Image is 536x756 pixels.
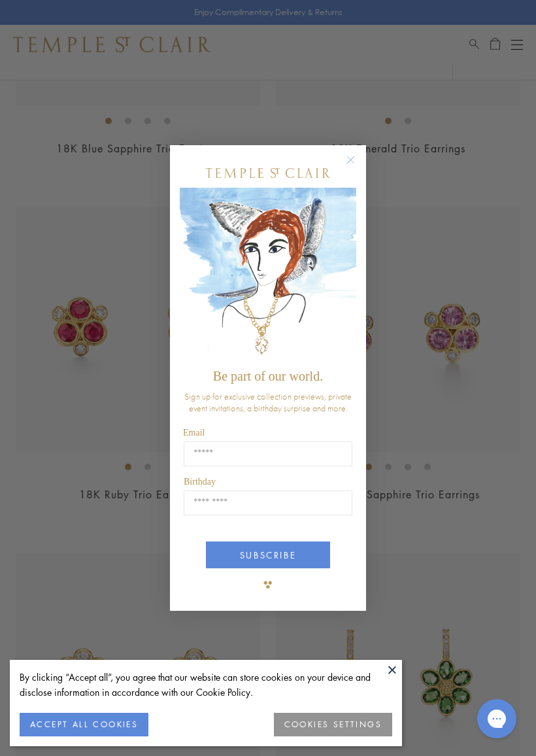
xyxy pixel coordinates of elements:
[184,441,352,466] input: Email
[274,713,392,736] button: COOKIES SETTINGS
[206,541,330,568] button: SUBSCRIBE
[180,188,356,362] img: c4a9eb12-d91a-4d4a-8ee0-386386f4f338.jpeg
[20,713,148,736] button: ACCEPT ALL COOKIES
[184,477,216,487] span: Birthday
[349,158,365,175] button: Close dialog
[183,428,205,438] span: Email
[184,390,352,414] span: Sign up for exclusive collection previews, private event invitations, a birthday surprise and more.
[213,369,323,383] span: Be part of our world.
[206,168,330,178] img: Temple St. Clair
[255,572,281,598] img: TSC
[20,670,392,700] div: By clicking “Accept all”, you agree that our website can store cookies on your device and disclos...
[471,695,523,743] iframe: Gorgias live chat messenger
